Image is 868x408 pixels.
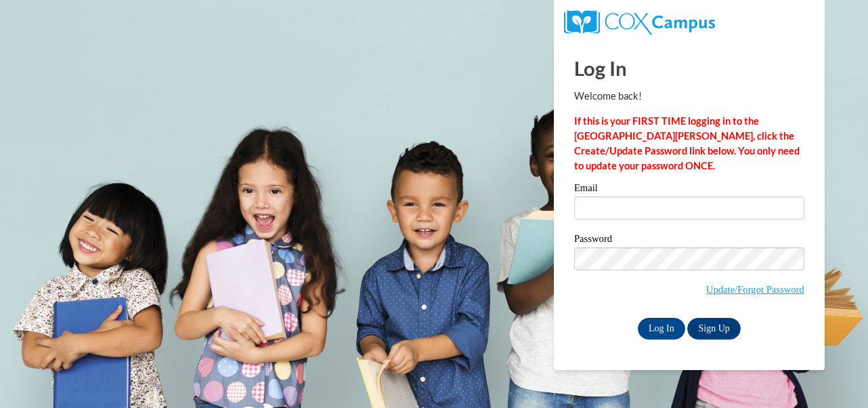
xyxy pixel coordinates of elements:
p: Welcome back! [574,89,804,104]
a: COX Campus [564,16,715,27]
img: COX Campus [564,10,715,35]
input: Log In [638,318,685,340]
strong: If this is your FIRST TIME logging in to the [GEOGRAPHIC_DATA][PERSON_NAME], click the Create/Upd... [574,115,800,171]
a: Update/Forgot Password [706,284,804,295]
a: Sign Up [687,318,740,340]
h1: Log In [574,54,804,82]
label: Password [574,234,804,247]
label: Email [574,183,804,197]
